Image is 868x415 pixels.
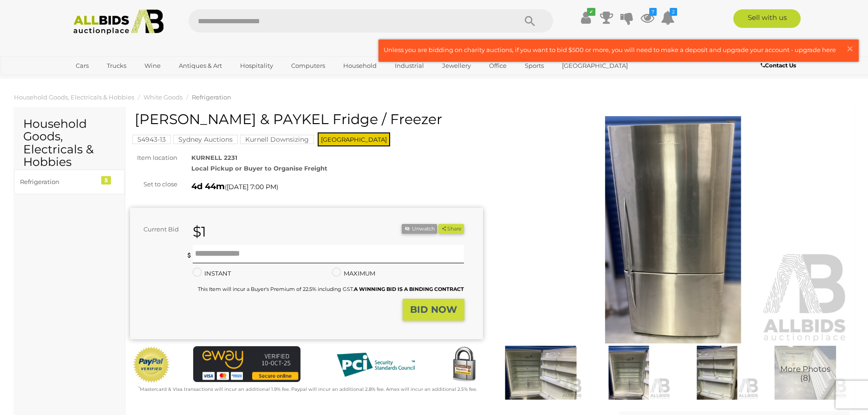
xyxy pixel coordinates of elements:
a: More Photos(8) [764,346,847,400]
a: [GEOGRAPHIC_DATA] [556,58,634,73]
span: [DATE] 7:00 PM [227,183,276,191]
small: Mastercard & Visa transactions will incur an additional 1.9% fee. Paypal will incur an additional... [138,386,477,392]
div: Refrigeration [20,177,97,187]
div: Current Bid [130,224,186,235]
img: PCI DSS compliant [329,346,422,383]
span: × [846,40,854,58]
a: Jewellery [436,58,477,73]
img: FISHER & PAYKEL Fridge / Freezer [764,346,847,400]
i: ✔ [587,8,595,16]
h2: Household Goods, Electricals & Hobbies [23,118,116,169]
i: 7 [649,8,657,16]
img: Allbids.com.au [68,9,169,35]
img: FISHER & PAYKEL Fridge / Freezer [675,346,759,400]
strong: 4d 44m [191,181,225,191]
strong: KURNELL 2231 [191,154,237,161]
div: Set to close [123,179,184,190]
button: Unwatch [402,224,437,234]
a: White Goods [144,93,183,101]
a: Wine [138,58,167,73]
a: Hospitality [234,58,279,73]
a: 7 [640,9,654,26]
a: Sydney Auctions [173,136,238,143]
h1: [PERSON_NAME] & PAYKEL Fridge / Freezer [135,112,481,127]
div: 5 [101,176,111,184]
a: Sports [519,58,550,73]
label: MAXIMUM [332,268,375,279]
img: FISHER & PAYKEL Fridge / Freezer [497,116,850,344]
button: BID NOW [403,299,464,321]
b: A WINNING BID IS A BINDING CONTRACT [354,286,464,292]
a: Trucks [101,58,132,73]
a: Industrial [389,58,430,73]
mark: Kurnell Downsizing [240,135,314,144]
li: Unwatch this item [402,224,437,234]
a: Contact Us [761,60,798,71]
a: 54943-13 [132,136,171,143]
span: [GEOGRAPHIC_DATA] [318,132,390,146]
img: FISHER & PAYKEL Fridge / Freezer [499,346,583,400]
button: Share [438,224,464,234]
mark: 54943-13 [132,135,171,144]
a: ✔ [579,9,593,26]
span: ( ) [225,183,278,191]
a: Refrigeration 5 [14,170,125,194]
a: Sell with us [733,9,801,28]
a: Computers [285,58,331,73]
button: Search [507,9,553,33]
b: Contact Us [761,62,796,69]
img: FISHER & PAYKEL Fridge / Freezer [587,346,671,400]
img: Official PayPal Seal [132,346,170,383]
img: Secured by Rapid SSL [445,346,483,383]
small: This Item will incur a Buyer's Premium of 22.5% including GST. [198,286,464,292]
label: INSTANT [193,268,231,279]
a: Household [337,58,383,73]
strong: $1 [193,223,206,240]
strong: Local Pickup or Buyer to Organise Freight [191,165,327,172]
span: More Photos (8) [780,365,830,382]
div: Item location [123,152,184,163]
a: Office [483,58,513,73]
a: Antiques & Art [173,58,228,73]
strong: BID NOW [410,304,457,315]
i: 2 [670,8,677,16]
a: Kurnell Downsizing [240,136,314,143]
mark: Sydney Auctions [173,135,238,144]
a: Household Goods, Electricals & Hobbies [14,93,134,101]
a: Cars [70,58,95,73]
a: 2 [661,9,675,26]
a: Refrigeration [192,93,231,101]
img: eWAY Payment Gateway [193,346,300,382]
